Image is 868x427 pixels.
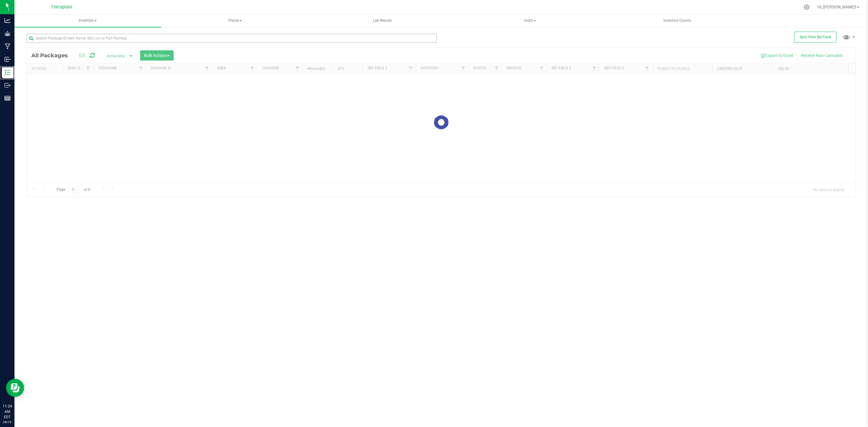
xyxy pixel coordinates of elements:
[51,5,72,10] span: Theraplant
[365,18,400,23] span: Lab Results
[5,43,11,49] inline-svg: Manufacturing
[3,403,12,420] p: 11:24 AM EDT
[5,56,11,62] inline-svg: Inbound
[5,82,11,88] inline-svg: Outbound
[457,14,603,27] a: Audit
[5,30,11,36] inline-svg: Grow
[655,18,699,23] span: Inventory Counts
[817,5,857,9] span: Hi, [PERSON_NAME]!
[14,14,161,27] a: Inventory
[5,17,11,24] inline-svg: Analytics
[604,14,751,27] a: Inventory Counts
[803,4,810,10] div: Manage settings
[800,35,831,39] span: Sync from BioTrack
[794,32,836,42] button: Sync from BioTrack
[3,420,12,424] p: 08/19
[5,69,11,75] inline-svg: Inventory
[309,14,456,27] a: Lab Results
[457,15,603,27] span: Audit
[27,34,437,43] input: Search Package ID, Item Name, SKU, Lot or Part Number...
[5,95,11,101] inline-svg: Reports
[162,14,309,27] a: Plants
[6,379,24,397] iframe: Resource center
